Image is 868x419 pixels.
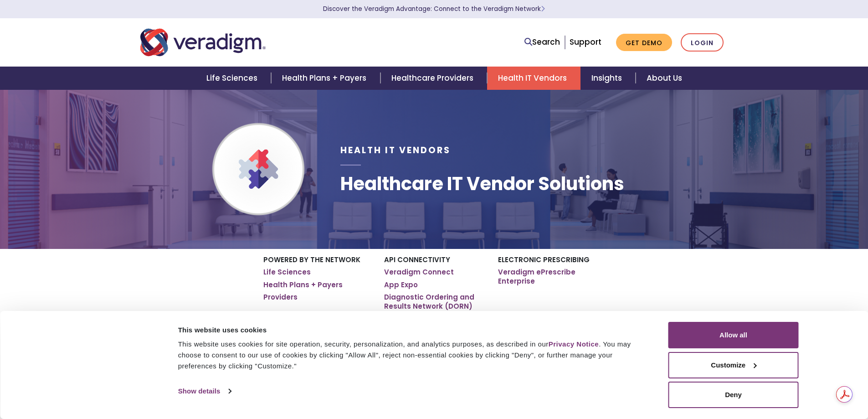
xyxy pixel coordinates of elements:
a: Get Demo [616,34,672,52]
a: Support [570,36,601,47]
span: Health IT Vendors [340,144,451,156]
a: Life Sciences [195,67,271,90]
a: Providers [263,293,298,302]
div: This website uses cookies [178,325,648,336]
a: Login [681,33,724,52]
a: App Expo [384,280,418,290]
a: Life Sciences [263,268,311,277]
h1: Healthcare IT Vendor Solutions [340,173,624,195]
a: Discover the Veradigm Advantage: Connect to the Veradigm NetworkLearn More [323,5,545,13]
a: Veradigm Connect [384,268,454,277]
img: Veradigm logo [140,27,266,57]
button: Customize [668,352,799,378]
a: Healthcare Providers [380,67,487,90]
a: About Us [636,67,693,90]
span: Learn More [541,5,545,13]
a: Show details [178,384,231,398]
a: Diagnostic Ordering and Results Network (DORN) [384,293,484,310]
a: Health IT Vendors [487,67,580,90]
a: Privacy Notice [549,340,599,348]
button: Deny [668,382,799,408]
a: Health Plans + Payers [263,280,343,290]
a: Health Plans + Payers [271,67,380,90]
div: This website uses cookies for site operation, security, personalization, and analytics purposes, ... [178,339,648,372]
a: Veradigm ePrescribe Enterprise [498,268,605,285]
button: Allow all [668,322,799,348]
a: Insights [580,67,636,90]
a: Search [524,36,560,48]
